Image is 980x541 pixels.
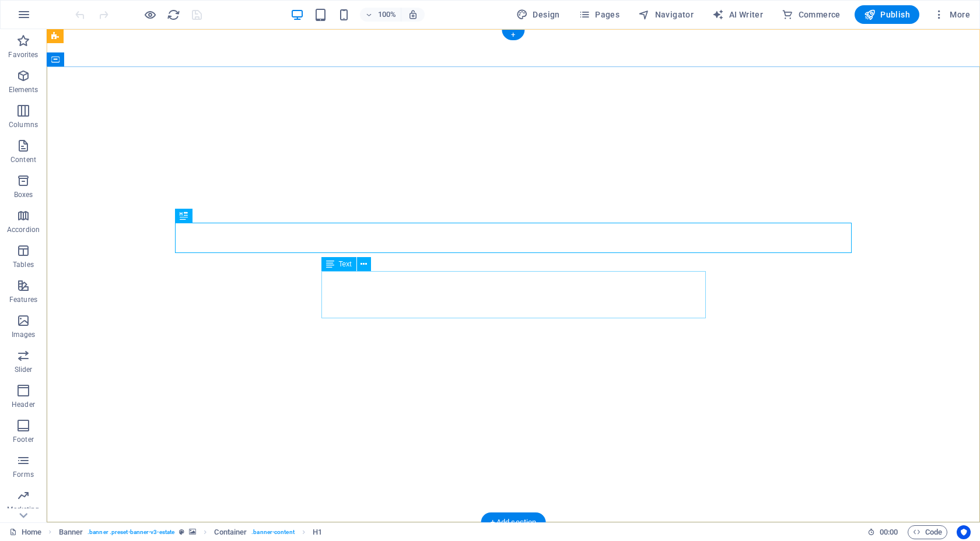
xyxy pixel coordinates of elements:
p: Accordion [7,225,40,234]
span: . banner .preset-banner-v3-estate [87,525,174,539]
p: Tables [13,260,34,269]
p: Elements [9,85,38,94]
p: Content [10,155,36,164]
nav: breadcrumb [59,525,322,539]
button: More [929,5,975,24]
p: Header [12,400,35,409]
span: Pages [579,9,619,20]
p: Marketing [7,505,39,514]
button: Click here to leave preview mode and continue editing [143,8,157,22]
a: Click to cancel selection. Double-click to open Pages [9,525,41,539]
div: + Add section [481,512,546,532]
button: Usercentrics [957,525,971,539]
span: AI Writer [712,9,763,20]
div: + [502,30,524,40]
div: Design (Ctrl+Alt+Y) [512,5,565,24]
i: On resize automatically adjust zoom level to fit chosen device. [408,9,418,20]
button: reload [166,8,180,22]
span: 00 00 [880,525,898,539]
p: Columns [9,120,38,129]
span: Click to select. Double-click to edit [313,525,322,539]
button: Navigator [633,5,698,24]
h6: 100% [377,8,396,22]
p: Slider [15,365,33,374]
p: Forms [13,470,34,479]
i: This element contains a background [189,529,196,535]
i: This element is a customizable preset [179,529,184,535]
button: Publish [855,5,919,24]
span: Publish [864,9,910,20]
span: Navigator [638,9,694,20]
span: . banner-content [251,525,294,539]
span: Click to select. Double-click to edit [59,525,83,539]
button: Code [908,525,947,539]
button: Pages [574,5,624,24]
p: Features [9,295,37,304]
button: 100% [360,8,401,22]
p: Images [12,330,36,339]
h6: Session time [867,525,898,539]
span: : [888,528,890,536]
p: Boxes [14,190,33,199]
button: AI Writer [708,5,768,24]
span: Design [516,9,560,20]
span: Text [339,261,352,268]
p: Footer [13,435,34,444]
p: Favorites [8,50,38,59]
button: Design [512,5,565,24]
span: Code [913,525,942,539]
span: More [933,9,970,20]
i: Reload page [167,8,180,22]
span: Commerce [782,9,841,20]
span: Click to select. Double-click to edit [214,525,247,539]
button: Commerce [777,5,845,24]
